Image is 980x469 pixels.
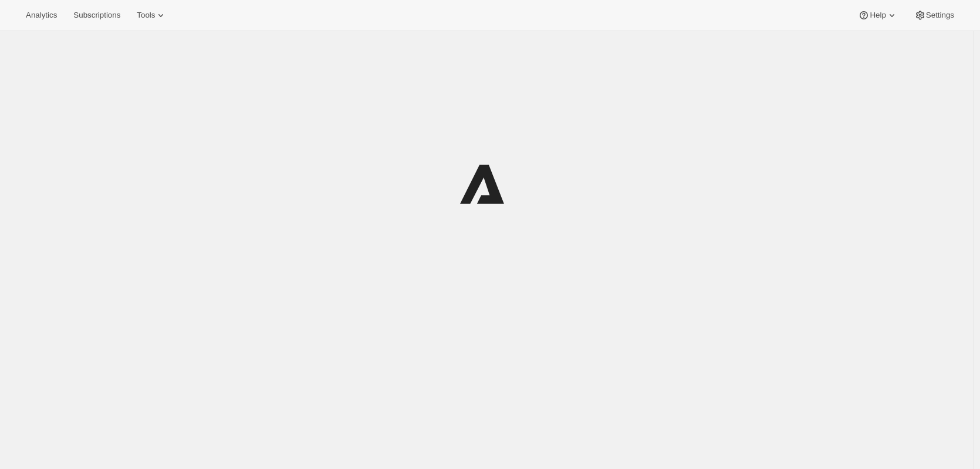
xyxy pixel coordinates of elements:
[907,7,961,24] button: Settings
[66,7,127,24] button: Subscriptions
[137,11,155,20] span: Tools
[19,7,64,24] button: Analytics
[851,7,904,24] button: Help
[26,11,57,20] span: Analytics
[870,11,886,20] span: Help
[926,11,954,20] span: Settings
[130,7,174,24] button: Tools
[73,11,120,20] span: Subscriptions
